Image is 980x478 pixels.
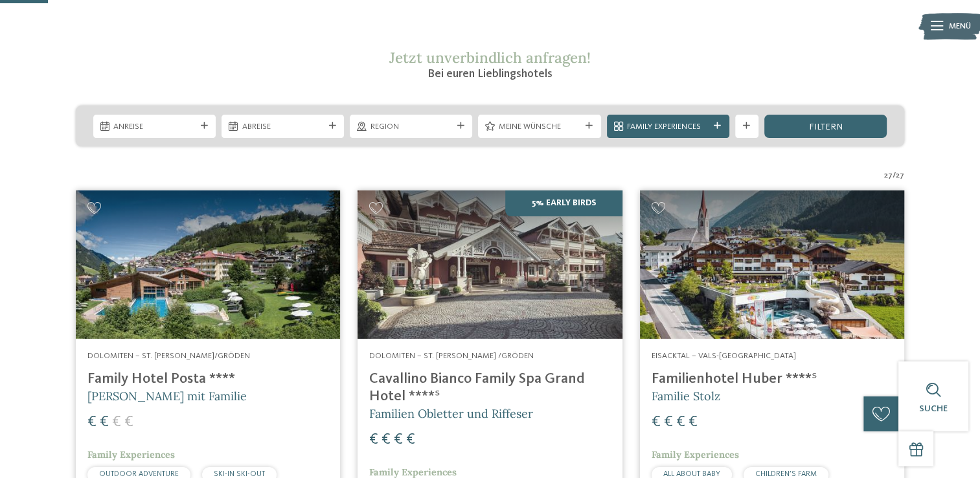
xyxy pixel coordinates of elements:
span: Abreise [242,121,324,133]
span: OUTDOOR ADVENTURE [99,470,179,478]
span: Anreise [113,121,195,133]
span: € [382,432,391,448]
h4: Cavallino Bianco Family Spa Grand Hotel ****ˢ [369,370,610,405]
span: € [87,415,97,430]
span: ALL ABOUT BABY [663,470,720,478]
span: Familie Stolz [652,389,720,404]
span: Bei euren Lieblingshotels [427,68,553,80]
h4: Family Hotel Posta **** [87,370,328,388]
span: € [369,432,378,448]
span: € [112,415,121,430]
span: Dolomiten – St. [PERSON_NAME] /Gröden [369,352,534,360]
img: Family Spa Grand Hotel Cavallino Bianco ****ˢ [358,190,622,339]
span: Eisacktal – Vals-[GEOGRAPHIC_DATA] [652,352,796,360]
img: Familienhotels gesucht? Hier findet ihr die besten! [76,190,340,339]
span: € [100,415,109,430]
span: Family Experiences [652,449,739,461]
span: € [394,432,403,448]
span: Jetzt unverbindlich anfragen! [389,48,591,67]
span: € [652,415,661,430]
span: Region [370,121,452,133]
span: € [676,415,685,430]
span: CHILDREN’S FARM [755,470,817,478]
span: Meine Wünsche [499,121,580,133]
span: Family Experiences [369,466,457,478]
span: € [406,432,415,448]
span: Dolomiten – St. [PERSON_NAME]/Gröden [87,352,250,360]
span: € [664,415,673,430]
span: [PERSON_NAME] mit Familie [87,389,247,404]
span: SKI-IN SKI-OUT [214,470,265,478]
span: Family Experiences [87,449,175,461]
span: 27 [896,170,904,181]
span: 27 [884,170,893,181]
span: € [689,415,698,430]
span: filtern [808,122,842,131]
span: Suche [919,404,948,413]
img: Familienhotels gesucht? Hier findet ihr die besten! [640,190,904,339]
span: € [124,415,133,430]
span: Family Experiences [627,121,709,133]
span: Familien Obletter und Riffeser [369,406,533,421]
h4: Familienhotel Huber ****ˢ [652,370,893,388]
span: / [893,170,896,181]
